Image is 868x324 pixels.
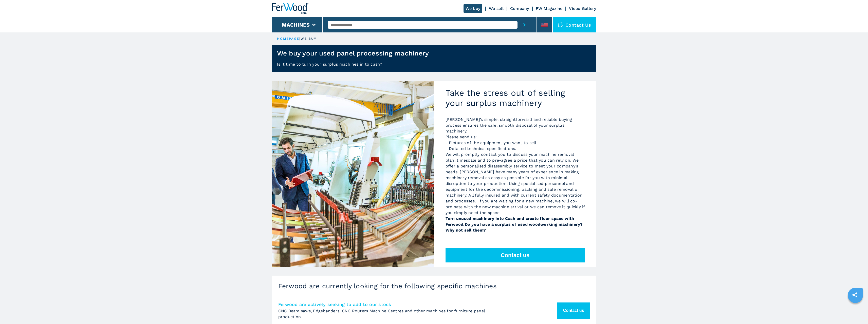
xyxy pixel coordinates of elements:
[272,61,596,72] p: Is it time to turn your surplus machines in to cash?
[446,216,574,227] strong: Turn unused machinery into Cash and create floor space with Ferwood.
[557,302,590,319] button: Contact us
[569,6,596,11] a: Video Gallery
[553,17,596,32] div: Contact us
[446,222,583,233] strong: Do you have a surplus of used woodworking machinery? Why not sell them?
[272,81,434,267] img: Take the stress out of selling your surplus machinery
[446,117,585,233] p: [PERSON_NAME]’s simple, straightforward and reliable buying process ensures the safe, smooth disp...
[446,248,585,262] button: Contact us
[277,49,429,57] h1: We buy your used panel processing machinery
[278,308,503,320] p: CNC Beam saws, Edgebanders, CNC Routers Machine Centres and other machines for furniture panel pr...
[536,6,563,11] a: FW Magazine
[301,36,317,41] p: we buy
[282,22,310,28] button: Machines
[489,6,504,11] a: We sell
[848,289,861,301] a: sharethis
[446,88,585,108] h2: Take the stress out of selling your surplus machinery
[278,301,560,307] h4: Ferwood are actively seeking to add to our stock
[464,4,483,13] a: We buy
[510,6,529,11] a: Company
[272,3,308,14] img: Ferwood
[299,37,300,41] span: |
[278,282,590,290] h3: Ferwood are currently looking for the following specific machines
[518,17,531,32] button: submit-button
[277,37,300,41] a: HOMEPAGE
[558,22,563,27] img: Contact us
